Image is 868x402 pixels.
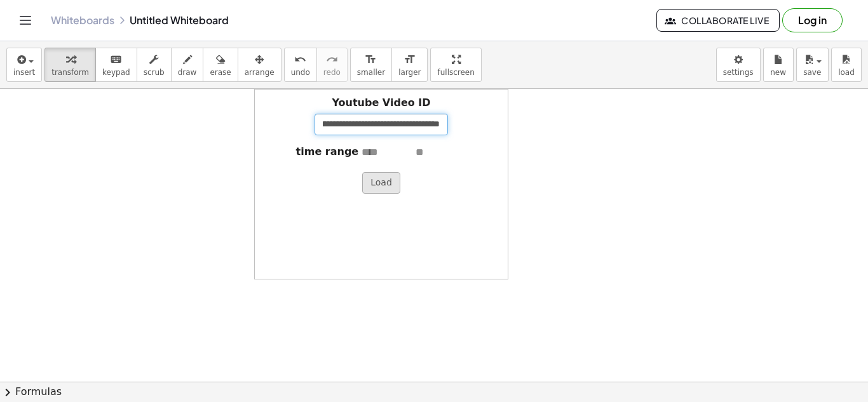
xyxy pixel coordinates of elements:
i: undo [294,52,306,67]
label: Youtube Video ID [332,96,430,111]
button: settings [716,48,761,82]
button: format_sizelarger [391,48,428,82]
button: arrange [238,48,281,82]
button: fullscreen [430,48,481,82]
span: redo [323,68,341,77]
button: Load [362,172,400,194]
span: insert [13,68,35,77]
span: transform [51,68,89,77]
span: larger [398,68,421,77]
button: draw [171,48,204,82]
span: settings [723,68,754,77]
span: scrub [144,68,165,77]
button: save [796,48,829,82]
i: format_size [403,52,416,67]
span: keypad [102,68,130,77]
label: time range [296,145,359,159]
span: load [838,68,855,77]
span: draw [178,68,197,77]
button: redoredo [316,48,348,82]
button: Toggle navigation [15,10,36,30]
i: redo [326,52,338,67]
span: erase [210,68,231,77]
span: undo [291,68,310,77]
button: keyboardkeypad [95,48,137,82]
button: Log in [782,8,843,32]
button: insert [6,48,42,82]
span: save [803,68,821,77]
span: arrange [245,68,275,77]
i: keyboard [110,52,122,67]
span: Collaborate Live [667,15,769,26]
button: undoundo [284,48,317,82]
button: scrub [137,48,172,82]
a: Whiteboards [51,14,114,27]
span: new [770,68,786,77]
i: format_size [365,52,377,67]
button: format_sizesmaller [350,48,392,82]
span: fullscreen [437,68,474,77]
button: new [763,48,794,82]
span: smaller [357,68,385,77]
button: transform [44,48,96,82]
button: load [831,48,862,82]
button: Collaborate Live [656,9,780,32]
button: erase [203,48,238,82]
